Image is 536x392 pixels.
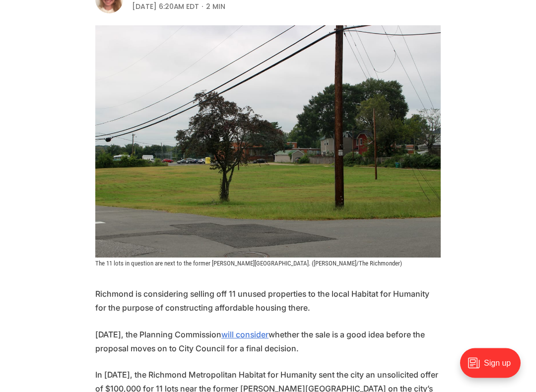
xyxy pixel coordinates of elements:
[95,260,402,267] span: The 11 lots in question are next to the former [PERSON_NAME][GEOGRAPHIC_DATA]. ([PERSON_NAME]/The...
[206,1,225,13] span: 2 min
[132,1,199,13] time: [DATE] 6:20AM EDT
[215,330,261,340] a: will consider
[95,328,441,356] p: [DATE], the Planning Commission whether the sale is a good idea before the proposal moves on to C...
[452,343,536,392] iframe: portal-trigger
[95,26,441,258] img: Local Habitat for Humanity asks to buy 11 city properties in Northside to build affordable homes
[95,287,441,315] p: Richmond is considering selling off 11 unused properties to the local Habitat for Humanity for th...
